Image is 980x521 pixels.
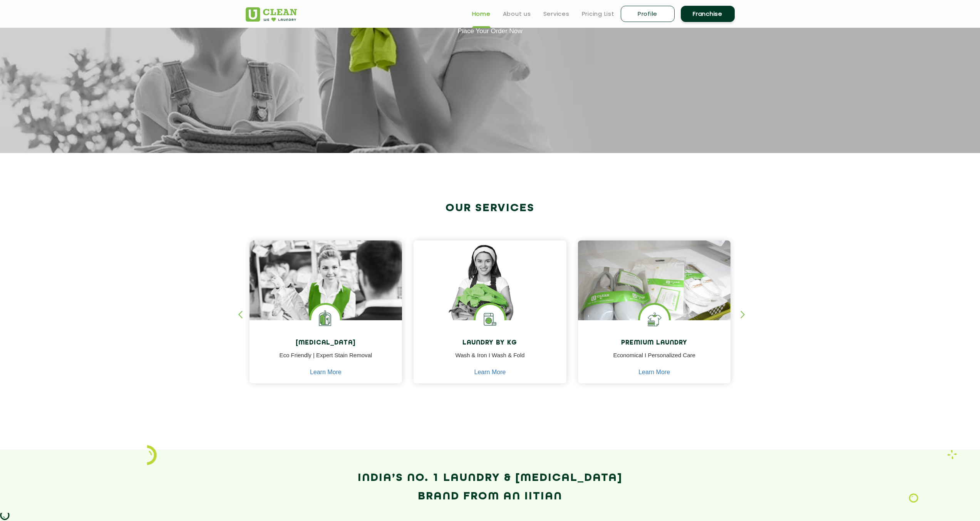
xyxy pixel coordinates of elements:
[419,339,561,347] h4: Laundry by Kg
[578,240,731,342] img: laundry done shoes and clothes
[250,240,402,363] img: Drycleaners near me
[246,202,735,215] h2: Our Services
[311,305,340,334] img: Laundry Services near me
[584,351,725,368] p: Economical I Personalized Care
[584,339,725,347] h4: Premium Laundry
[147,445,157,465] img: icon_2.png
[246,469,735,506] h2: India’s No. 1 Laundry & [MEDICAL_DATA] Brand from an IITian
[476,305,504,334] img: laundry washing machine
[681,6,735,22] a: Franchise
[909,493,918,503] img: Laundry
[246,7,297,22] img: UClean Laundry and Dry Cleaning
[638,369,670,376] a: Learn More
[472,9,491,18] a: Home
[419,351,561,368] p: Wash & Iron I Wash & Fold
[543,9,570,18] a: Services
[255,339,397,347] h4: [MEDICAL_DATA]
[457,27,522,35] a: Place Your Order Now
[474,369,506,376] a: Learn More
[582,9,615,18] a: Pricing List
[640,305,669,334] img: Shoes Cleaning
[414,240,566,342] img: a girl with laundry basket
[621,6,675,22] a: Profile
[255,351,397,368] p: Eco Friendly | Expert Stain Removal
[947,450,957,459] img: Laundry wash and iron
[503,9,531,18] a: About us
[310,369,342,376] a: Learn More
